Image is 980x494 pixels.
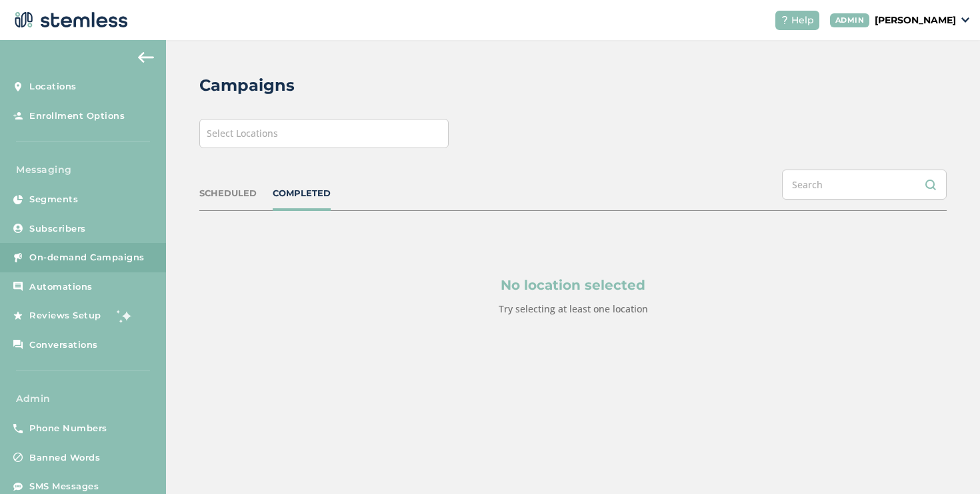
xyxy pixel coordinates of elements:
[961,17,969,23] img: icon_down-arrow-small-66adaf34.svg
[29,451,100,465] span: Banned Words
[499,302,648,315] label: Try selecting at least one location
[29,422,107,435] span: Phone Numbers
[111,302,138,329] img: glitter-stars-b7820f95.gif
[273,187,331,200] div: COMPLETED
[29,480,99,493] span: SMS Messages
[875,13,956,27] p: [PERSON_NAME]
[199,187,257,200] div: SCHEDULED
[782,170,947,200] input: Search
[781,16,789,24] img: icon-help-white-03924b79.svg
[29,80,77,93] span: Locations
[138,52,154,63] img: icon-arrow-back-accent-c549486e.svg
[29,280,93,294] span: Automations
[199,73,295,97] h2: Campaigns
[913,430,980,494] iframe: Chat Widget
[29,109,125,123] span: Enrollment Options
[791,13,814,27] span: Help
[11,7,128,33] img: logo-dark-0685b13c.svg
[29,222,86,236] span: Subscribers
[830,13,870,27] div: ADMIN
[29,251,145,264] span: On-demand Campaigns
[29,338,98,352] span: Conversations
[29,193,78,206] span: Segments
[263,275,883,295] p: No location selected
[207,127,278,140] span: Select Locations
[29,309,101,322] span: Reviews Setup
